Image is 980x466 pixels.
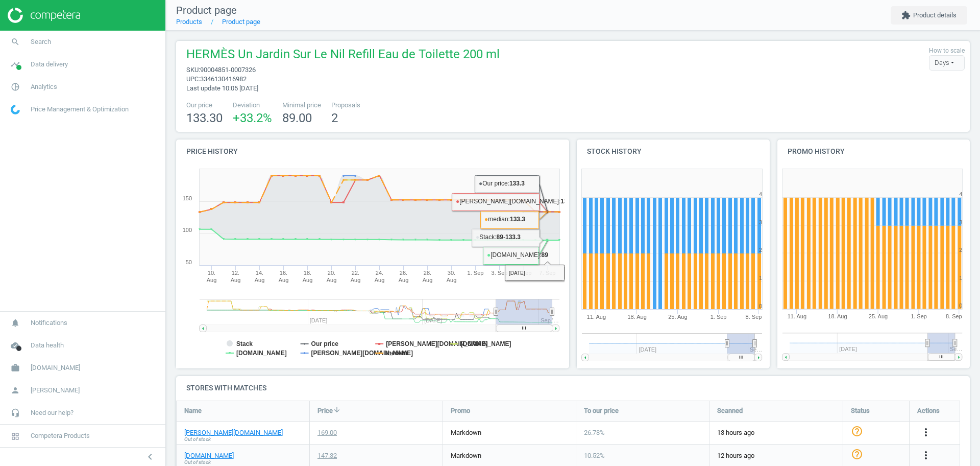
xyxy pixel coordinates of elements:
[911,314,927,320] tspan: 1. Sep
[31,82,57,91] span: Analytics
[946,314,962,320] tspan: 8. Sep
[451,429,481,436] span: markdown
[231,277,241,283] tspan: Aug
[31,408,73,417] span: Need our help?
[717,451,835,460] span: 12 hours ago
[851,425,863,437] i: help_outline
[759,303,762,309] text: 0
[331,111,338,125] span: 2
[186,66,200,74] span: sku :
[31,318,67,328] span: Notifications
[222,18,260,26] a: Product page
[351,277,361,283] tspan: Aug
[176,18,202,26] a: Products
[851,406,870,415] span: Status
[31,60,68,69] span: Data delivery
[587,314,606,320] tspan: 11. Aug
[516,270,532,276] tspan: 5. Sep
[6,336,25,355] i: cloud_done
[200,75,247,83] span: 3346130416982
[577,139,770,164] h4: Stock history
[959,247,962,253] text: 2
[717,428,835,437] span: 13 hours ago
[176,376,970,400] h4: Stores with matches
[6,313,25,333] i: notifications
[31,105,129,114] span: Price Management & Optimization
[710,314,727,320] tspan: 1. Sep
[717,406,743,415] span: Scanned
[31,386,80,395] span: [PERSON_NAME]
[183,227,192,233] text: 100
[144,451,156,463] i: chevron_left
[186,259,192,265] text: 50
[423,277,433,283] tspan: Aug
[959,191,962,197] text: 4
[176,139,569,164] h4: Price history
[959,275,962,281] text: 1
[541,317,559,323] tspan: Sep '…
[31,341,64,350] span: Data health
[282,111,312,125] span: 89.00
[352,270,359,276] tspan: 22.
[901,11,911,20] i: extension
[584,429,605,436] span: 26.78 %
[255,277,265,283] tspan: Aug
[759,191,762,197] text: 4
[399,277,409,283] tspan: Aug
[447,277,457,283] tspan: Aug
[31,363,80,372] span: [DOMAIN_NAME]
[184,459,211,466] span: Out of stock
[917,406,940,415] span: Actions
[6,403,25,423] i: headset_mic
[6,358,25,378] i: work
[200,66,256,74] span: 90004851-0007326
[280,270,287,276] tspan: 16.
[11,105,20,114] img: wGWNvw8QSZomAAAAABJRU5ErkJggg==
[759,275,762,281] text: 1
[311,349,413,357] tspan: [PERSON_NAME][DOMAIN_NAME]
[920,449,932,461] i: more_vert
[327,277,337,283] tspan: Aug
[31,37,51,46] span: Search
[424,270,431,276] tspan: 28.
[400,270,407,276] tspan: 26.
[184,406,202,415] span: Name
[777,139,970,164] h4: Promo history
[232,270,239,276] tspan: 12.
[828,314,847,320] tspan: 18. Aug
[759,219,762,225] text: 3
[851,448,863,460] i: help_outline
[183,195,192,201] text: 150
[959,219,962,225] text: 3
[236,349,287,357] tspan: [DOMAIN_NAME]
[236,340,253,347] tspan: Stack
[750,346,762,353] tspan: Se…
[333,406,341,414] i: arrow_downward
[184,436,211,443] span: Out of stock
[929,46,965,55] label: How to scale
[186,84,258,92] span: Last update 10:05 [DATE]
[461,340,511,347] tspan: [DOMAIN_NAME]
[451,406,470,415] span: Promo
[304,270,311,276] tspan: 18.
[233,101,272,110] span: Deviation
[6,55,25,74] i: timeline
[207,277,217,283] tspan: Aug
[176,4,237,16] span: Product page
[920,426,932,439] button: more_vert
[186,75,200,83] span: upc :
[787,314,806,320] tspan: 11. Aug
[375,277,385,283] tspan: Aug
[303,277,313,283] tspan: Aug
[386,349,407,357] tspan: median
[317,451,337,460] div: 147.32
[184,451,234,460] a: [DOMAIN_NAME]
[376,270,383,276] tspan: 24.
[929,55,965,71] div: Days
[282,101,321,110] span: Minimal price
[468,270,484,276] tspan: 1. Sep
[869,314,888,320] tspan: 25. Aug
[451,452,481,459] span: markdown
[8,8,80,23] img: ajHJNr6hYgQAAAAASUVORK5CYII=
[448,270,455,276] tspan: 30.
